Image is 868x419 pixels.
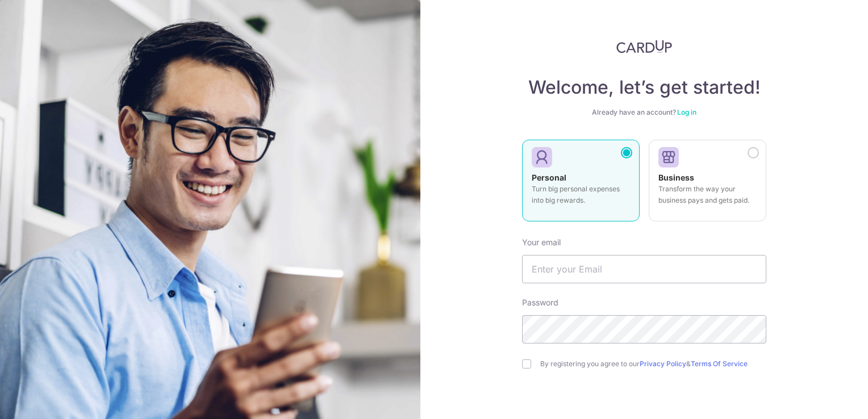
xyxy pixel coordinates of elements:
p: Turn big personal expenses into big rewards. [532,183,630,206]
p: Transform the way your business pays and gets paid. [658,183,757,206]
input: Enter your Email [522,255,766,283]
strong: Personal [532,173,566,182]
img: CardUp Logo [616,40,672,53]
a: Privacy Policy [640,359,686,368]
a: Personal Turn big personal expenses into big rewards. [522,140,640,228]
strong: Business [658,173,694,182]
h4: Welcome, let’s get started! [522,76,766,99]
a: Terms Of Service [691,359,748,368]
a: Log in [677,108,696,116]
label: Your email [522,237,561,248]
label: By registering you agree to our & [540,359,766,368]
label: Password [522,297,558,308]
a: Business Transform the way your business pays and gets paid. [649,140,766,228]
div: Already have an account? [522,108,766,117]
